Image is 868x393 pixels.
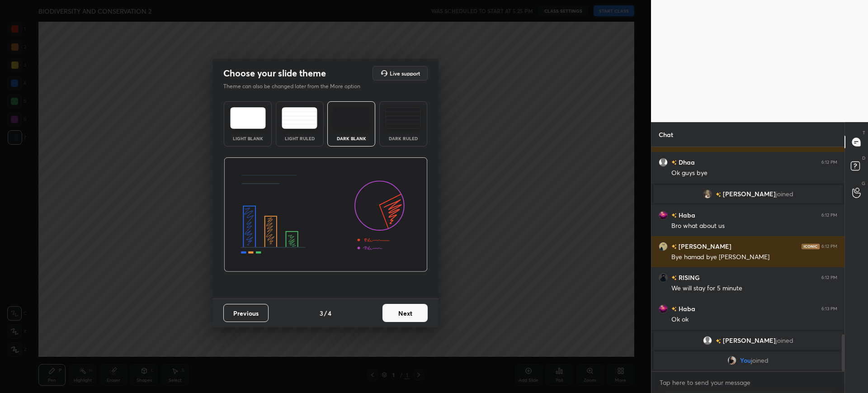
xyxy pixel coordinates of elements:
img: 50702b96c52e459ba5ac12119d36f654.jpg [727,356,736,365]
img: no-rating-badge.077c3623.svg [716,339,721,344]
img: no-rating-badge.077c3623.svg [716,192,721,197]
img: lightRuledTheme.5fabf969.svg [282,107,317,129]
div: Bro what about us [671,222,837,231]
img: default.png [703,336,712,345]
span: joined [776,337,793,344]
div: 6:12 PM [821,275,837,280]
button: Previous [223,304,269,322]
img: no-rating-badge.077c3623.svg [671,244,677,249]
button: Next [382,304,428,322]
img: iconic-dark.1390631f.png [802,244,820,249]
div: grid [651,147,844,371]
div: 6:12 PM [821,213,837,218]
img: no-rating-badge.077c3623.svg [671,275,677,280]
span: joined [776,190,793,198]
img: 00e40430eace463f9b03910cac8675d5.jpg [703,189,712,199]
img: 826215f136724323a46f4e7b61868d09.jpg [659,304,668,313]
img: darkTheme.f0cc69e5.svg [334,107,369,129]
h4: 3 [320,308,323,318]
img: default.png [659,158,668,167]
img: f5c0a2d13b9c403b872ae65224a835c6.jpg [659,242,668,251]
img: no-rating-badge.077c3623.svg [671,213,677,218]
p: D [862,155,865,161]
img: 826215f136724323a46f4e7b61868d09.jpg [659,211,668,220]
div: Ok guys bye [671,169,837,178]
div: Dark Blank [333,136,369,141]
h6: RISING [677,273,700,282]
div: 6:13 PM [821,306,837,312]
div: Dark Ruled [385,136,421,141]
p: Theme can also be changed later from the More option [223,82,370,90]
img: no-rating-badge.077c3623.svg [671,160,677,165]
div: Light Blank [230,136,266,141]
div: 6:12 PM [821,244,837,249]
h5: Live support [390,71,420,76]
h4: 4 [328,308,331,318]
div: Light Ruled [282,136,318,141]
div: 6:12 PM [821,160,837,165]
span: [PERSON_NAME] [723,337,776,344]
div: We will stay for 5 minute [671,284,837,293]
p: T [863,129,865,136]
div: Bye hamad bye [PERSON_NAME] [671,253,837,262]
img: 7292a0dde1b54107b73d6991e3d87172.jpg [659,273,668,282]
h6: Haba [677,210,695,220]
img: no-rating-badge.077c3623.svg [671,307,677,312]
p: G [862,180,865,187]
img: darkThemeBanner.d06ce4a2.svg [224,157,428,272]
span: joined [751,357,769,364]
h6: Dhaa [677,157,695,167]
img: darkRuledTheme.de295e13.svg [385,107,421,129]
p: Chat [651,123,680,147]
img: lightTheme.e5ed3b09.svg [230,107,266,129]
h6: [PERSON_NAME] [677,241,731,251]
h2: Choose your slide theme [223,67,326,79]
h6: Haba [677,304,695,313]
div: Ok ok [671,315,837,324]
span: You [740,357,751,364]
h4: / [324,308,327,318]
span: [PERSON_NAME] [723,190,776,198]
